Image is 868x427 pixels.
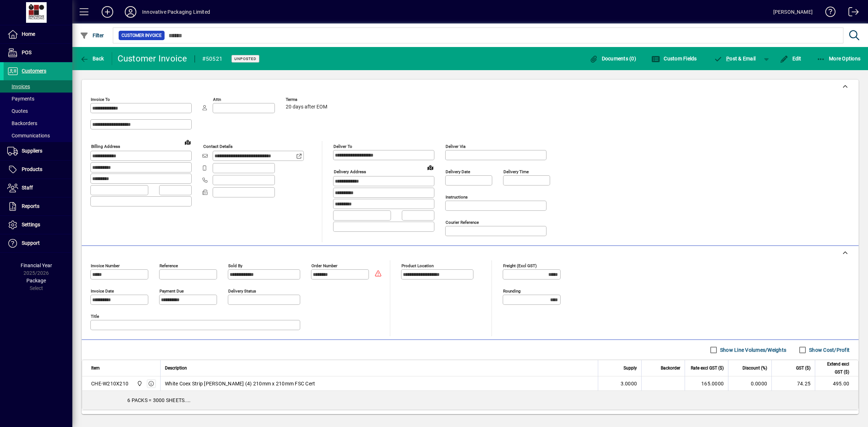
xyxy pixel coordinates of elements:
mat-label: Rounding [503,289,520,294]
td: 0.0000 [728,376,771,391]
span: Home [22,31,35,37]
div: 6 PACKS = 3000 SHEETS.... [82,391,858,410]
mat-label: Delivery date [446,169,470,174]
mat-label: Reference [159,263,178,268]
button: More Options [815,52,863,65]
span: Supply [624,364,637,372]
mat-label: Instructions [446,195,468,200]
span: Customer Invoice [122,32,162,39]
a: Backorders [4,117,72,129]
span: Staff [22,185,33,191]
span: 3.0000 [621,380,637,387]
span: Terms [286,97,329,102]
span: Backorder [661,364,680,372]
span: Support [22,240,40,246]
span: Customers [22,68,46,74]
mat-label: Courier Reference [446,220,479,225]
td: 74.25 [771,376,815,391]
div: Customer Invoice [118,53,187,64]
span: P [726,56,729,61]
span: Filter [80,33,104,38]
span: Edit [780,56,801,61]
span: Package [26,278,46,283]
a: Home [4,25,72,43]
span: Invoices [7,84,30,89]
span: GST ($) [796,364,810,372]
button: Add [96,5,119,18]
mat-label: Order number [311,263,337,268]
button: Custom Fields [650,52,699,65]
span: Quotes [7,108,28,114]
span: Communications [7,133,50,138]
button: Profile [119,5,142,18]
a: Products [4,161,72,179]
span: White Coex Strip [PERSON_NAME] (4) 210mm x 210mm FSC Cert [165,380,315,387]
div: #50521 [202,53,223,65]
a: POS [4,44,72,62]
a: Invoices [4,80,72,93]
a: Knowledge Base [820,1,836,25]
mat-label: Title [91,314,99,319]
mat-label: Invoice date [91,289,114,294]
span: Discount (%) [743,364,767,372]
span: Back [80,56,104,61]
div: Innovative Packaging Limited [142,6,210,18]
button: Filter [78,29,106,42]
a: Payments [4,93,72,105]
button: Documents (0) [587,52,638,65]
span: Suppliers [22,148,42,154]
a: Reports [4,197,72,215]
mat-label: Attn [213,97,221,102]
span: Documents (0) [589,56,636,61]
mat-label: Invoice To [91,97,110,102]
mat-label: Freight (excl GST) [503,263,537,268]
button: Post & Email [710,52,759,65]
span: Products [22,166,42,172]
span: POS [22,50,31,55]
span: Custom Fields [651,56,697,61]
div: 165.0000 [689,380,724,387]
span: Rate excl GST ($) [691,364,724,372]
span: Description [165,364,187,372]
mat-label: Product location [401,263,434,268]
a: Support [4,234,72,252]
span: Extend excl GST ($) [820,360,849,376]
mat-label: Invoice number [91,263,120,268]
div: CHE-W210X210 [91,380,128,387]
a: View on map [425,162,436,173]
button: Edit [778,52,803,65]
app-page-header-button: Back [72,52,112,65]
td: 495.00 [815,376,858,391]
span: Backorders [7,120,37,126]
mat-label: Deliver To [333,144,352,149]
mat-label: Delivery status [228,289,256,294]
label: Show Cost/Profit [808,346,850,354]
a: View on map [182,136,193,148]
label: Show Line Volumes/Weights [719,346,786,354]
a: Suppliers [4,142,72,160]
span: Settings [22,222,40,227]
mat-label: Sold by [228,263,242,268]
a: Staff [4,179,72,197]
div: [PERSON_NAME] [773,6,813,18]
span: Unposted [234,56,256,61]
a: Logout [843,1,859,25]
mat-label: Delivery time [503,169,529,174]
span: ost & Email [714,56,756,61]
mat-label: Payment due [159,289,184,294]
span: Financial Year [21,262,52,268]
span: More Options [817,56,861,61]
mat-label: Deliver via [446,144,465,149]
button: Back [78,52,106,65]
a: Settings [4,216,72,234]
span: 20 days after EOM [286,104,327,110]
a: Quotes [4,105,72,117]
a: Communications [4,129,72,142]
span: Innovative Packaging [135,380,143,388]
span: Item [91,364,100,372]
span: Payments [7,96,34,102]
span: Reports [22,203,39,209]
